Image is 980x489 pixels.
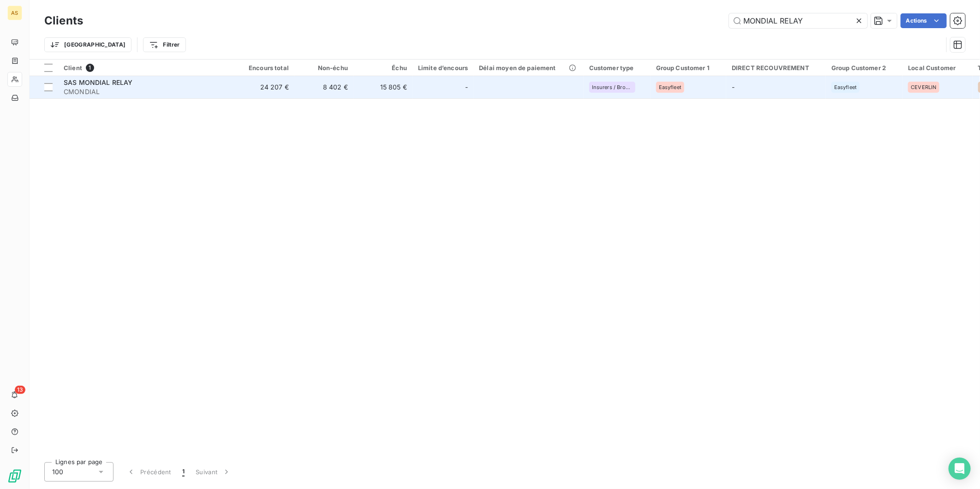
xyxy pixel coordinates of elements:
[177,462,190,482] button: 1
[44,12,83,29] h3: Clients
[241,64,289,72] div: Encours total
[418,64,468,72] div: Limite d’encours
[7,469,22,483] img: Logo LeanPay
[44,37,131,52] button: [GEOGRAPHIC_DATA]
[182,467,185,477] span: 1
[911,84,936,90] span: CEVERLIN
[121,462,177,482] button: Précédent
[64,87,230,96] span: CMONDIAL
[86,64,94,72] span: 1
[659,84,681,90] span: Easyfleet
[592,84,633,90] span: Insurers / Brokers
[190,462,237,482] button: Suivant
[15,386,25,394] span: 13
[52,467,63,477] span: 100
[353,76,412,98] td: 15 805 €
[294,76,353,98] td: 8 402 €
[143,37,185,52] button: Filtrer
[729,13,867,28] input: Rechercher
[479,64,578,72] div: Délai moyen de paiement
[834,84,857,90] span: Easyfleet
[64,64,82,72] span: Client
[831,64,897,72] div: Group Customer 2
[64,78,133,86] span: SAS MONDIAL RELAY
[901,13,947,28] button: Actions
[235,76,294,98] td: 24 207 €
[359,64,407,72] div: Échu
[300,64,348,72] div: Non-échu
[732,64,820,72] div: DIRECT RECOUVREMENT
[732,83,735,91] span: -
[908,64,967,72] div: Local Customer
[656,64,721,72] div: Group Customer 1
[7,6,22,20] div: AS
[949,458,971,480] div: Open Intercom Messenger
[465,83,468,92] span: -
[589,64,645,72] div: Customer type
